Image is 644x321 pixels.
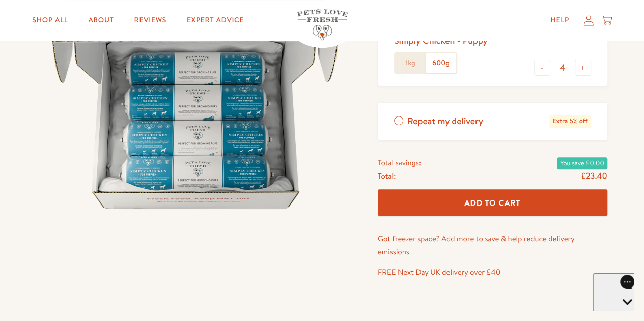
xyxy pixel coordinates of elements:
a: Help [542,10,577,31]
span: Extra 5% off [549,115,591,128]
a: About [80,10,122,31]
p: Got freezer space? Add more to save & help reduce delivery emissions [378,232,607,258]
a: Expert Advice [179,10,252,31]
span: You save £0.00 [557,157,607,169]
label: 600g [426,53,456,73]
span: Repeat my delivery [407,115,483,128]
div: Simply Chicken - Puppy [394,35,488,46]
span: Total savings: [378,156,421,169]
label: 1kg [395,53,426,73]
span: Total: [378,169,396,183]
p: FREE Next Day UK delivery over £40 [378,266,607,279]
iframe: Gorgias live chat messenger [593,273,634,311]
a: Shop All [24,10,76,31]
button: Add To Cart [378,189,607,216]
span: Add To Cart [464,197,520,208]
span: £23.40 [581,170,607,182]
button: + [575,60,591,76]
img: Pets Love Fresh [297,9,348,40]
a: Reviews [126,10,175,31]
button: - [534,60,550,76]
